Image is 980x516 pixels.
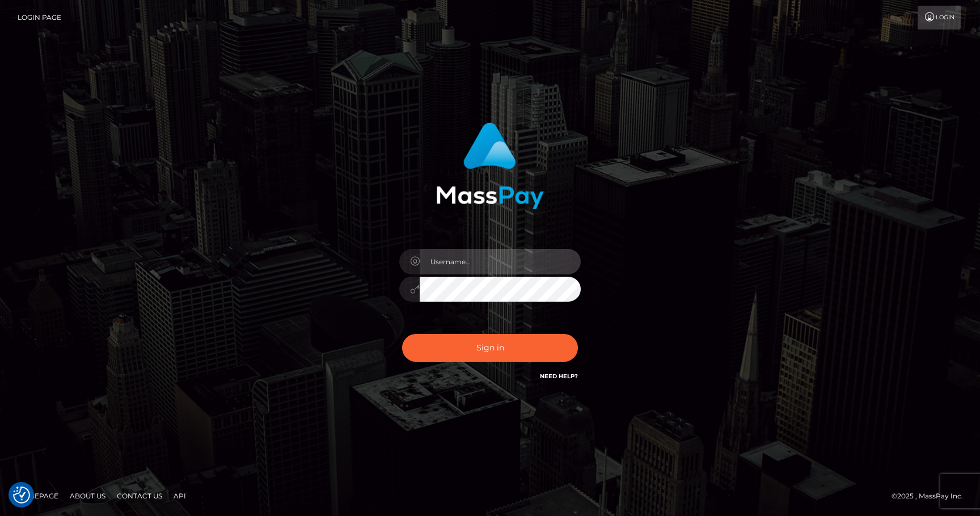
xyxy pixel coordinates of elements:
[169,487,191,505] a: API
[918,6,961,29] a: Login
[436,122,544,209] img: MassPay Login
[65,487,110,505] a: About Us
[13,487,30,504] button: Consent Preferences
[12,487,63,505] a: Homepage
[402,334,578,362] button: Sign in
[13,487,30,504] img: Revisit consent button
[892,490,971,502] div: © 2025 , MassPay Inc.
[420,249,581,274] input: Username...
[540,373,578,380] a: Need Help?
[112,487,167,505] a: Contact Us
[18,6,61,29] a: Login Page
